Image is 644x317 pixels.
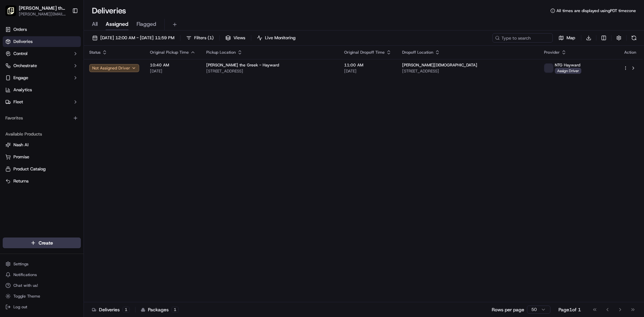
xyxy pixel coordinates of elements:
[19,11,67,17] button: [PERSON_NAME][EMAIL_ADDRESS][PERSON_NAME][DOMAIN_NAME]
[3,129,81,140] div: Available Products
[555,62,580,68] span: NTG Hayward
[555,33,578,43] button: Map
[208,35,214,41] span: ( 1 )
[3,270,81,279] button: Notifications
[171,307,179,313] div: 1
[3,152,81,162] button: Promise
[3,24,81,35] a: Orders
[13,283,38,288] span: Chat with us!
[344,50,385,55] span: Original Dropoff Time
[89,64,139,72] button: Not Assigned Driver
[222,33,248,43] button: Views
[3,113,81,123] div: Favorites
[13,99,23,105] span: Fleet
[122,307,130,313] div: 1
[13,63,37,69] span: Orchestrate
[3,85,81,95] a: Analytics
[5,142,78,148] a: Nash AI
[3,259,81,269] button: Settings
[3,176,81,187] button: Returns
[13,51,28,57] span: Control
[3,164,81,174] button: Product Catalog
[558,306,581,313] div: Page 1 of 1
[544,50,560,55] span: Provider
[92,5,126,16] h1: Deliveries
[100,35,174,41] span: [DATE] 12:00 AM - [DATE] 11:59 PM
[556,8,636,13] span: All times are displayed using PDT timezone
[402,62,477,68] span: [PERSON_NAME][DEMOGRAPHIC_DATA]
[13,294,40,299] span: Toggle Theme
[623,50,637,55] div: Action
[492,33,553,43] input: Type to search
[13,142,29,148] span: Nash AI
[141,306,179,313] div: Packages
[13,261,29,267] span: Settings
[92,306,130,313] div: Deliveries
[13,27,27,33] span: Orders
[3,302,81,312] button: Log out
[3,140,81,150] button: Nash AI
[89,33,177,43] button: [DATE] 12:00 AM - [DATE] 11:59 PM
[89,50,101,55] span: Status
[137,20,156,28] span: Flagged
[344,68,391,74] span: [DATE]
[5,166,78,172] a: Product Catalog
[3,60,81,71] button: Orchestrate
[150,62,196,68] span: 10:40 AM
[150,68,196,74] span: [DATE]
[3,3,69,19] button: Nick the Greek (Hayward)[PERSON_NAME] the Greek ([PERSON_NAME])[PERSON_NAME][EMAIL_ADDRESS][PERSO...
[206,68,333,74] span: [STREET_ADDRESS]
[233,35,245,41] span: Views
[183,33,217,43] button: Filters(1)
[629,33,639,43] button: Refresh
[206,50,236,55] span: Pickup Location
[254,33,299,43] button: Live Monitoring
[106,20,128,28] span: Assigned
[39,240,53,246] span: Create
[492,306,524,313] p: Rows per page
[3,97,81,107] button: Fleet
[19,5,67,11] button: [PERSON_NAME] the Greek ([PERSON_NAME])
[3,36,81,47] a: Deliveries
[344,62,391,68] span: 11:00 AM
[5,5,16,16] img: Nick the Greek (Hayward)
[555,68,581,74] span: Assign Driver
[402,50,433,55] span: Dropoff Location
[5,154,78,160] a: Promise
[13,39,33,45] span: Deliveries
[265,35,296,41] span: Live Monitoring
[150,50,189,55] span: Original Pickup Time
[13,87,32,93] span: Analytics
[13,166,46,172] span: Product Catalog
[3,237,81,248] button: Create
[3,281,81,290] button: Chat with us!
[3,292,81,301] button: Toggle Theme
[13,154,29,160] span: Promise
[92,20,98,28] span: All
[194,35,214,41] span: Filters
[13,272,37,277] span: Notifications
[13,178,29,184] span: Returns
[567,35,575,41] span: Map
[3,72,81,83] button: Engage
[5,178,78,184] a: Returns
[206,62,279,68] span: [PERSON_NAME] the Greek - Hayward
[3,48,81,59] button: Control
[13,75,28,81] span: Engage
[402,68,533,74] span: [STREET_ADDRESS]
[13,304,27,310] span: Log out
